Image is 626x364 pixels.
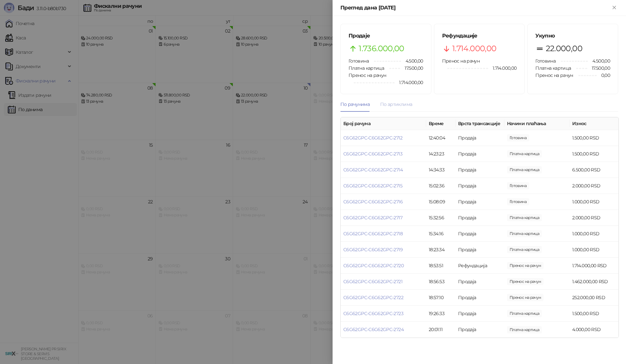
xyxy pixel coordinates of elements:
span: Платна картица [349,65,384,71]
td: 20:01:11 [426,322,455,338]
td: 6.500,00 RSD [570,162,619,178]
a: C6G62GPC-C6G62GPC-2724 [343,327,404,332]
th: Време [426,117,455,130]
td: 2.000,00 RSD [570,210,619,226]
span: 1.500,00 [507,150,542,157]
td: 1.500,00 RSD [570,130,619,146]
th: Начини плаћања [504,117,570,130]
a: C6G62GPC-C6G62GPC-2721 [343,279,402,284]
td: 1.000,00 RSD [570,194,619,210]
td: 15:02:36 [426,178,455,194]
th: Износ [570,117,619,130]
span: Готовина [349,58,369,64]
span: 1.714.000,00 [507,262,544,269]
td: Продаја [455,306,504,322]
div: По рачунима [340,101,370,108]
span: 1.736.000,00 [359,42,404,55]
span: 1.500,00 [507,310,542,317]
span: 1.000,00 [507,198,529,205]
td: Продаја [455,194,504,210]
td: 18:53:51 [426,258,455,274]
td: 18:57:10 [426,290,455,306]
td: Продаја [455,322,504,338]
td: 2.000,00 RSD [570,178,619,194]
th: Врста трансакције [455,117,504,130]
span: 22.000,00 [546,42,582,55]
a: C6G62GPC-C6G62GPC-2713 [343,151,402,157]
td: 1.462.000,00 RSD [570,274,619,290]
td: 12:40:04 [426,130,455,146]
span: 1.462.000,00 [507,278,544,285]
span: Пренос на рачун [535,72,573,78]
td: 1.000,00 RSD [570,226,619,242]
span: 0,00 [597,72,610,79]
a: C6G62GPC-C6G62GPC-2712 [343,135,402,141]
span: 1.714.000,00 [488,65,516,72]
span: Пренос на рачун [349,72,386,78]
span: Готовина [535,58,556,64]
td: 19:26:33 [426,306,455,322]
span: 1.500,00 [507,134,529,141]
td: Рефундација [455,258,504,274]
span: 17.500,00 [400,65,423,72]
span: 1.000,00 [507,230,542,237]
span: 17.500,00 [587,65,610,72]
td: Продаја [455,162,504,178]
td: 252.000,00 RSD [570,290,619,306]
a: C6G62GPC-C6G62GPC-2714 [343,167,403,173]
td: 4.000,00 RSD [570,322,619,338]
td: Продаја [455,290,504,306]
td: Продаја [455,242,504,258]
td: 1.500,00 RSD [570,306,619,322]
h5: Укупно [535,32,610,40]
td: Продаја [455,130,504,146]
span: 4.500,00 [401,57,423,65]
a: C6G62GPC-C6G62GPC-2719 [343,247,403,253]
th: Број рачуна [341,117,426,130]
button: Close [610,4,618,12]
td: Продаја [455,274,504,290]
span: Пренос на рачун [442,58,480,64]
div: Преглед дана [DATE] [340,4,610,12]
span: 1.714.000,00 [452,42,496,55]
h5: Рефундације [442,32,517,40]
span: 1.714.000,00 [395,79,423,86]
a: C6G62GPC-C6G62GPC-2718 [343,231,403,237]
td: 1.714.000,00 RSD [570,258,619,274]
span: 1.000,00 [507,246,542,253]
span: 6.500,00 [507,166,542,173]
a: C6G62GPC-C6G62GPC-2720 [343,263,404,269]
td: 1.500,00 RSD [570,146,619,162]
a: C6G62GPC-C6G62GPC-2716 [343,199,403,205]
td: 15:34:16 [426,226,455,242]
td: Продаја [455,146,504,162]
td: Продаја [455,178,504,194]
td: 15:32:56 [426,210,455,226]
span: 4.000,00 [507,326,542,333]
a: C6G62GPC-C6G62GPC-2715 [343,183,402,189]
span: 2.000,00 [507,214,542,221]
span: Платна картица [535,65,571,71]
td: 14:34:33 [426,162,455,178]
td: 1.000,00 RSD [570,242,619,258]
td: 18:23:34 [426,242,455,258]
a: C6G62GPC-C6G62GPC-2722 [343,295,403,300]
span: 252.000,00 [507,294,544,301]
td: 18:56:53 [426,274,455,290]
td: 15:08:09 [426,194,455,210]
td: Продаја [455,226,504,242]
a: C6G62GPC-C6G62GPC-2723 [343,311,403,316]
span: 2.000,00 [507,182,529,189]
h5: Продаје [349,32,423,40]
td: 14:23:23 [426,146,455,162]
td: Продаја [455,210,504,226]
a: C6G62GPC-C6G62GPC-2717 [343,215,402,221]
span: 4.500,00 [588,57,610,65]
div: По артиклима [380,101,412,108]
